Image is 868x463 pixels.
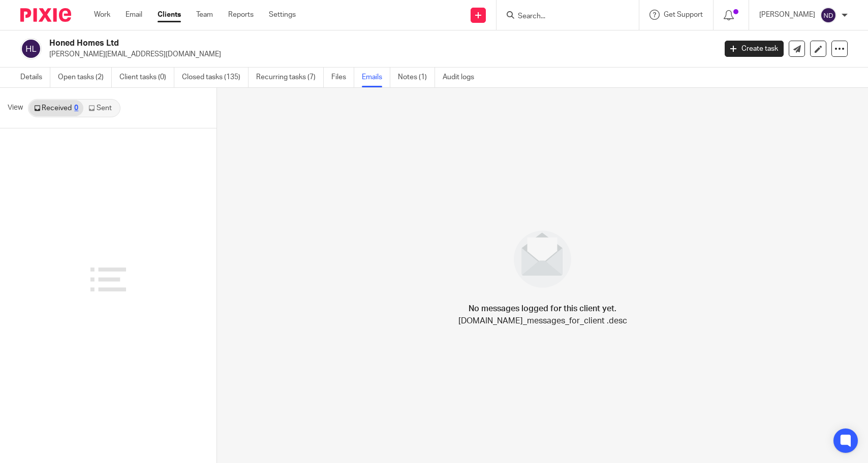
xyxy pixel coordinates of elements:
[458,315,627,327] p: [DOMAIN_NAME]_messages_for_client .desc
[398,68,435,87] a: Notes (1)
[20,8,71,22] img: Pixie
[182,68,249,87] a: Closed tasks (135)
[256,68,324,87] a: Recurring tasks (7)
[58,68,112,87] a: Open tasks (2)
[119,68,174,87] a: Client tasks (0)
[20,68,50,87] a: Details
[94,10,110,20] a: Work
[49,49,709,59] p: [PERSON_NAME][EMAIL_ADDRESS][DOMAIN_NAME]
[228,10,254,20] a: Reports
[664,11,703,18] span: Get Support
[820,7,836,23] img: svg%3E
[517,12,608,21] input: Search
[74,105,78,112] div: 0
[126,10,142,20] a: Email
[362,68,390,87] a: Emails
[725,41,784,57] a: Create task
[443,68,482,87] a: Audit logs
[158,10,181,20] a: Clients
[469,303,616,315] h4: No messages logged for this client yet.
[507,224,578,294] img: image
[29,100,83,116] a: Received0
[83,100,119,116] a: Sent
[269,10,296,20] a: Settings
[759,10,815,20] p: [PERSON_NAME]
[20,38,42,59] img: svg%3E
[8,103,23,113] span: View
[196,10,213,20] a: Team
[49,38,577,49] h2: Honed Homes Ltd
[331,68,354,87] a: Files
